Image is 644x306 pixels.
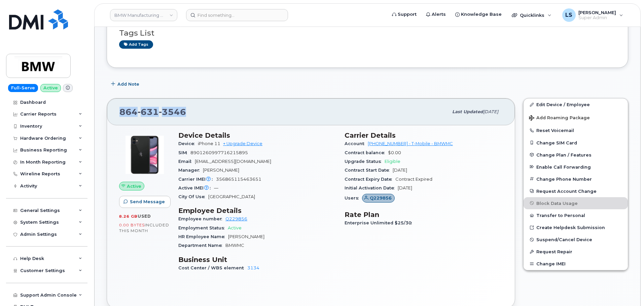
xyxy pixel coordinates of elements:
a: Support [387,8,421,21]
button: Block Data Usage [524,197,628,209]
span: Knowledge Base [461,11,502,18]
span: Add Roaming Package [529,115,590,122]
span: Super Admin [578,15,616,20]
span: Last updated [452,109,483,114]
span: Active [228,225,242,230]
span: Upgrade Status [345,159,385,164]
button: Transfer to Personal [524,209,628,221]
button: Send Message [119,196,171,208]
span: [DATE] [393,168,407,173]
span: Enable Call Forwarding [536,164,591,169]
span: Enterprise Unlimited $25/30 [345,220,415,225]
img: iPhone_11.jpg [124,135,165,175]
h3: Tags List [119,29,616,37]
span: [GEOGRAPHIC_DATA] [208,194,255,199]
span: Initial Activation Date [345,185,398,190]
span: — [214,185,218,190]
button: Enable Call Forwarding [524,161,628,173]
span: Carrier IMEI [178,177,216,182]
h3: Employee Details [178,207,336,215]
iframe: Messenger Launcher [615,277,639,301]
span: Add Note [117,81,139,87]
button: Change Phone Number [524,173,628,185]
a: BMW Manufacturing Co LLC [110,9,177,21]
span: BMWMC [225,243,244,248]
span: Manager [178,168,203,173]
span: 8901260997716215895 [190,150,248,155]
span: Send Message [130,199,165,205]
span: 0.00 Bytes [119,223,145,227]
button: Change SIM Card [524,137,628,149]
div: Luke Shomaker [558,8,628,22]
input: Find something... [186,9,288,21]
a: Q229856 [225,216,247,221]
h3: Business Unit [178,256,336,264]
span: Contract Expired [395,177,432,182]
span: 3546 [159,107,186,117]
button: Add Roaming Package [524,111,628,124]
span: Quicklinks [520,12,544,18]
h3: Rate Plan [345,211,503,219]
a: Q229856 [362,195,395,201]
a: Add tags [119,40,153,49]
span: Cost Center / WBS element [178,265,247,270]
a: 3134 [247,265,259,270]
span: Q229856 [370,195,392,201]
span: [PERSON_NAME] [203,168,239,173]
span: Department Name [178,243,225,248]
div: Quicklinks [507,8,556,22]
span: Active IMEI [178,185,214,190]
span: Email [178,159,195,164]
a: Create Helpdesk Submission [524,221,628,233]
span: Employee number [178,216,225,221]
span: LS [565,11,572,19]
span: Device [178,141,198,146]
a: Alerts [421,8,451,21]
button: Add Note [107,78,145,90]
span: 8.26 GB [119,214,138,219]
span: Alerts [432,11,446,18]
span: Account [345,141,368,146]
span: [PERSON_NAME] [228,234,264,239]
span: $0.00 [388,150,401,155]
span: included this month [119,222,169,233]
span: [DATE] [483,109,498,114]
a: [PHONE_NUMBER] - T-Mobile - BMWMC [368,141,453,146]
span: used [138,214,151,219]
span: Contract balance [345,150,388,155]
span: [DATE] [398,185,412,190]
button: Request Account Change [524,185,628,197]
span: Support [398,11,417,18]
span: 631 [138,107,159,117]
button: Reset Voicemail [524,124,628,136]
h3: Device Details [178,131,336,139]
span: Change Plan / Features [536,152,592,157]
span: iPhone 11 [198,141,220,146]
a: Edit Device / Employee [524,98,628,111]
button: Change IMEI [524,258,628,270]
span: [EMAIL_ADDRESS][DOMAIN_NAME] [195,159,271,164]
span: 864 [119,107,186,117]
span: [PERSON_NAME] [578,10,616,15]
span: Contract Expiry Date [345,177,395,182]
button: Suspend/Cancel Device [524,233,628,246]
span: Eligible [385,159,400,164]
span: Suspend/Cancel Device [536,237,592,242]
h3: Carrier Details [345,131,503,139]
span: Contract Start Date [345,168,393,173]
span: Active [127,183,141,189]
span: Users [345,195,362,201]
span: 356865115463651 [216,177,261,182]
span: SIM [178,150,190,155]
button: Request Repair [524,246,628,258]
button: Change Plan / Features [524,149,628,161]
span: Employment Status [178,225,228,230]
a: Knowledge Base [451,8,506,21]
span: City Of Use [178,194,208,199]
span: HR Employee Name [178,234,228,239]
a: + Upgrade Device [223,141,262,146]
